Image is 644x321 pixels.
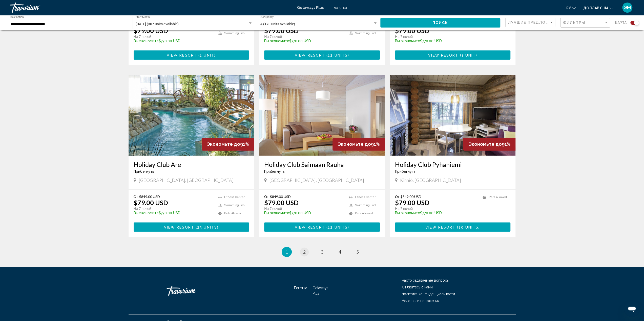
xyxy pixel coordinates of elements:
[355,195,376,199] span: Fitness Center
[259,75,385,156] img: C642I01X.jpg
[295,225,325,229] span: View Resort
[294,286,307,290] a: Бегства
[264,34,344,39] p: На 7 ночей
[197,225,217,229] span: 23 units
[489,195,507,199] span: Pets Allowed
[313,286,328,295] a: Getaways Plus
[270,194,290,199] span: $849.00 USD
[264,194,268,199] span: От
[134,199,168,206] p: $79.00 USD
[356,249,359,255] span: 5
[264,39,289,43] span: Вы экономите
[395,27,429,34] p: $79.00 USD
[402,285,433,289] a: Свяжитесь с нами
[390,75,516,156] img: 3552I01X.jpg
[428,53,458,57] span: View Resort
[260,22,295,26] span: 4 (170 units available)
[402,292,455,296] a: политика конфиденциальности
[194,225,219,229] span: ( )
[224,212,242,215] span: Pets Allowed
[459,225,479,229] span: 10 units
[328,225,348,229] span: 12 units
[134,222,249,232] button: View Resort(23 units)
[167,53,197,57] span: View Resort
[134,50,249,60] button: View Resort(1 unit)
[400,177,461,183] span: Kihniö, [GEOGRAPHIC_DATA]
[134,211,159,215] span: Вы экономите
[321,249,323,255] span: 3
[355,204,376,207] span: Swimming Pool
[297,6,324,10] font: Getaways Plus
[200,53,214,57] span: 1 unit
[264,50,380,60] button: View Resort(12 units)
[197,53,216,57] span: ( )
[134,206,213,211] p: На 7 ночей
[583,6,608,10] font: доллар США
[355,212,373,215] span: Pets Allowed
[303,249,306,255] span: 2
[134,194,138,199] span: От
[264,211,289,215] span: Вы экономите
[401,194,421,199] span: $849.00 USD
[566,4,576,12] button: Изменить язык
[136,22,179,26] span: [DATE] (307 units available)
[621,2,634,13] button: Меню пользователя
[134,161,249,168] a: Holiday Club Are
[134,39,213,43] p: $770.00 USD
[325,53,349,57] span: ( )
[264,222,380,232] a: View Resort(12 units)
[334,6,347,10] a: Бегства
[615,19,627,26] span: карта
[395,50,511,60] a: View Resort(1 unit)
[167,283,217,298] a: Травориум
[402,299,440,303] font: Условия и положения
[129,247,516,257] ul: Pagination
[328,53,348,57] span: 12 units
[395,39,478,43] p: $770.00 USD
[583,4,613,12] button: Изменить валюту
[395,34,478,39] p: На 7 ночей
[395,206,478,211] p: На 7 ночей
[269,177,364,183] span: [GEOGRAPHIC_DATA], [GEOGRAPHIC_DATA]
[339,249,341,255] span: 4
[395,211,420,215] span: Вы экономите
[463,138,515,151] div: 91%
[560,18,610,28] button: Filter
[285,249,288,255] span: 1
[295,53,325,57] span: View Resort
[207,141,240,147] span: Экономьте до
[395,222,511,232] button: View Resort(10 units)
[395,194,399,199] span: От
[264,39,344,43] p: $770.00 USD
[10,3,292,13] a: Травориум
[139,177,234,183] span: [GEOGRAPHIC_DATA], [GEOGRAPHIC_DATA]
[395,169,416,174] span: Прибегнуть
[563,21,585,25] span: Фильтры
[566,6,571,10] font: ру
[264,169,285,174] span: Прибегнуть
[624,5,631,10] font: ЭМ
[264,199,299,206] p: $79.00 USD
[395,199,429,206] p: $79.00 USD
[468,141,502,147] span: Экономьте до
[134,34,213,39] p: На 7 ночей
[395,39,420,43] span: Вы экономите
[264,211,344,215] p: $770.00 USD
[224,32,245,35] span: Swimming Pool
[380,18,500,27] button: Поиск
[139,194,160,199] span: $849.00 USD
[224,204,245,207] span: Swimming Pool
[395,161,511,168] h3: Holiday Club Pyhaniemi
[432,21,448,25] span: Поиск
[264,206,344,211] p: На 7 ночей
[134,169,154,174] span: Прибегнуть
[455,225,480,229] span: ( )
